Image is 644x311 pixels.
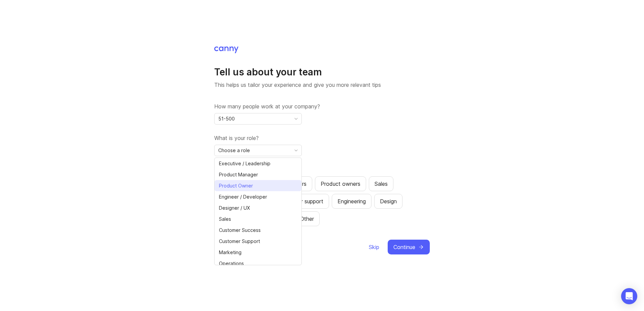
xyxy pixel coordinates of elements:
span: Engineer / Developer [219,193,267,201]
span: Customer Support [219,238,260,245]
span: Executive / Leadership [219,160,270,167]
div: Product owners [321,180,360,188]
button: Continue [388,240,430,254]
div: toggle menu [214,145,302,156]
h1: Tell us about your team [214,66,430,78]
button: Sales [369,176,393,191]
span: Customer Success [219,227,261,234]
span: Designer / UX [219,204,250,212]
div: toggle menu [214,113,302,125]
label: Which teams will be using Canny? [214,166,430,174]
button: Engineering [332,194,372,209]
svg: toggle icon [291,148,301,153]
div: Design [380,197,397,205]
span: Skip [369,243,379,251]
div: Sales [375,180,388,188]
span: Sales [219,215,231,223]
button: Other [294,211,320,226]
img: Canny Home [214,46,238,53]
span: Product Owner [219,182,253,189]
label: What is your role? [214,134,430,142]
span: Operations [219,260,244,267]
div: Other [300,215,314,223]
svg: toggle icon [291,116,301,122]
span: Product Manager [219,171,258,178]
span: 51-500 [218,115,235,123]
div: Engineering [337,197,366,205]
span: Continue [393,243,415,251]
label: How many people work at your company? [214,102,430,110]
div: Open Intercom Messenger [621,288,637,304]
button: Design [374,194,402,209]
span: Choose a role [218,147,250,154]
span: Marketing [219,249,241,256]
p: This helps us tailor your experience and give you more relevant tips [214,81,430,89]
button: Product owners [315,176,366,191]
button: Skip [368,240,380,254]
